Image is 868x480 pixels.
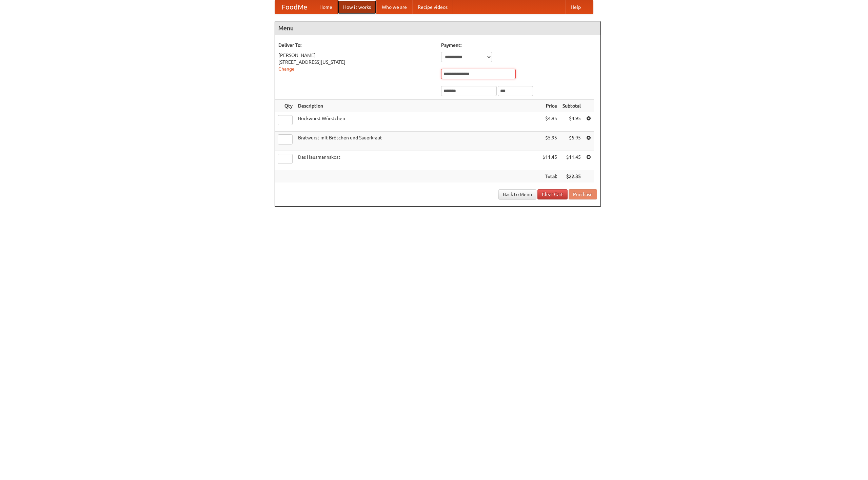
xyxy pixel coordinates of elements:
[565,0,586,14] a: Help
[560,112,584,132] td: $4.95
[537,189,568,199] a: Clear Cart
[540,170,560,183] th: Total:
[295,151,540,170] td: Das Hausmannskost
[295,132,540,151] td: Bratwurst mit Brötchen und Sauerkraut
[412,0,453,14] a: Recipe videos
[498,189,536,199] a: Back to Menu
[278,52,434,59] div: [PERSON_NAME]
[278,66,295,72] a: Change
[275,100,295,112] th: Qty
[540,132,560,151] td: $5.95
[569,189,597,199] button: Purchase
[376,0,412,14] a: Who we are
[560,100,584,112] th: Subtotal
[560,170,584,183] th: $22.35
[540,100,560,112] th: Price
[560,151,584,170] td: $11.45
[540,112,560,132] td: $4.95
[275,21,600,35] h4: Menu
[278,59,434,65] div: [STREET_ADDRESS][US_STATE]
[441,42,597,49] h5: Payment:
[560,132,584,151] td: $5.95
[314,0,338,14] a: Home
[275,0,314,14] a: FoodMe
[278,42,434,49] h5: Deliver To:
[295,112,540,132] td: Bockwurst Würstchen
[338,0,376,14] a: How it works
[295,100,540,112] th: Description
[540,151,560,170] td: $11.45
